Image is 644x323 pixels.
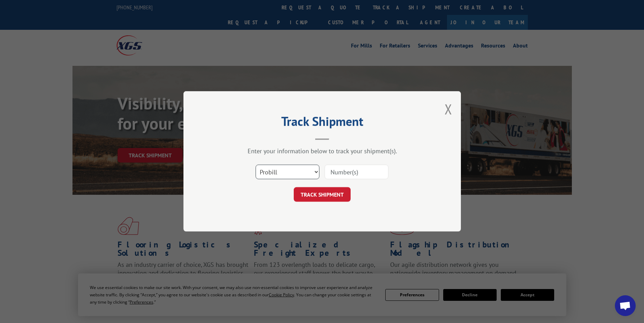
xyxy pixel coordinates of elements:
div: Enter your information below to track your shipment(s). [218,147,426,155]
input: Number(s) [325,165,388,180]
h2: Track Shipment [218,116,426,130]
button: Close modal [445,100,452,118]
div: Open chat [615,295,636,316]
button: TRACK SHIPMENT [294,187,351,202]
